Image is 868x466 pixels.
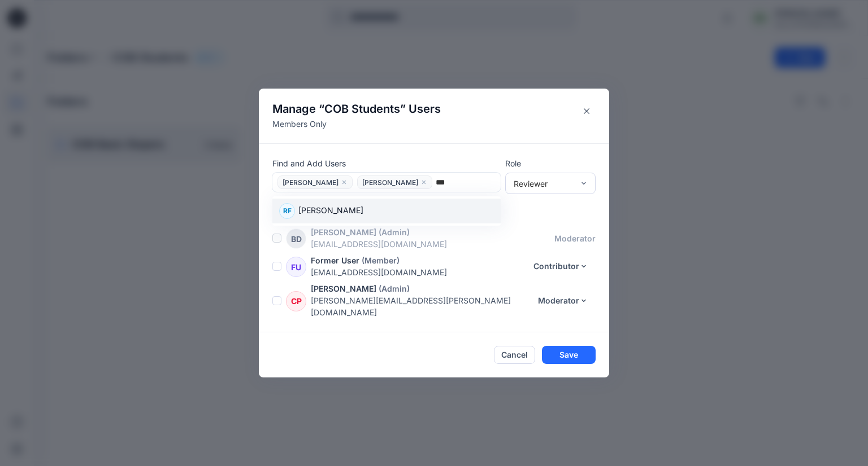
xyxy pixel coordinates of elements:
[362,178,418,190] span: [PERSON_NAME]
[542,346,596,364] button: Save
[341,177,348,188] button: close
[379,283,410,294] p: (Admin)
[362,254,400,266] p: (Member)
[298,204,363,219] p: [PERSON_NAME]
[283,178,338,190] span: [PERSON_NAME]
[324,102,400,116] span: COB Students
[286,257,306,277] div: FU
[494,346,535,364] button: Cancel
[272,102,441,116] h4: Manage “ ” Users
[514,178,574,190] div: Reviewer
[311,294,531,318] p: [PERSON_NAME][EMAIL_ADDRESS][PERSON_NAME][DOMAIN_NAME]
[311,283,376,294] p: [PERSON_NAME]
[505,157,596,169] p: Role
[279,203,295,219] div: RF
[379,226,410,238] p: (Admin)
[272,157,501,169] p: Find and Add Users
[286,228,306,249] div: BD
[578,102,596,120] button: Close
[554,232,596,244] p: moderator
[531,292,596,310] button: Moderator
[526,257,596,275] button: Contributor
[420,177,427,188] button: close
[311,254,359,266] p: Former User
[311,266,526,278] p: [EMAIL_ADDRESS][DOMAIN_NAME]
[311,238,554,250] p: [EMAIL_ADDRESS][DOMAIN_NAME]
[272,118,441,130] p: Members Only
[311,226,376,238] p: [PERSON_NAME]
[286,291,306,311] div: CP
